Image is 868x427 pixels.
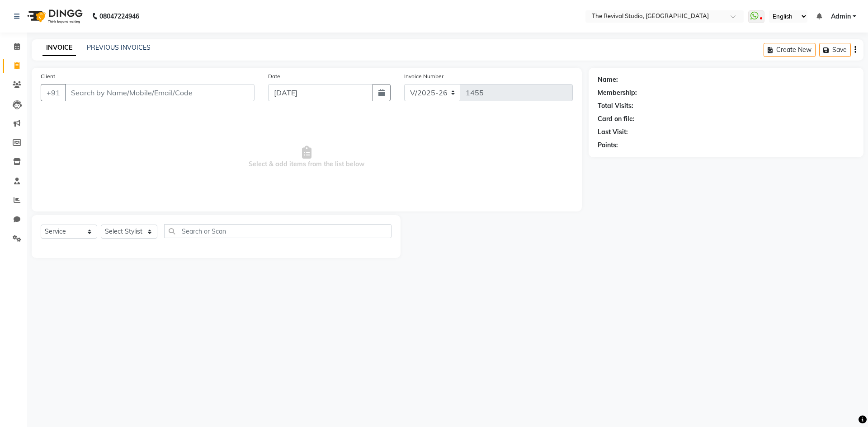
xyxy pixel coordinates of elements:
button: +91 [41,84,66,101]
button: Save [819,43,851,57]
input: Search or Scan [164,224,392,238]
label: Client [41,72,55,80]
input: Search by Name/Mobile/Email/Code [65,84,255,101]
div: Membership: [598,88,637,98]
label: Invoice Number [404,72,443,80]
div: Points: [598,141,618,150]
div: Total Visits: [598,101,633,111]
div: Last Visit: [598,127,628,137]
span: Admin [831,12,851,21]
div: Card on file: [598,114,635,124]
img: logo [23,4,85,29]
button: Create New [764,43,816,57]
a: PREVIOUS INVOICES [87,43,151,52]
label: Date [268,72,280,80]
b: 08047224946 [99,4,139,29]
a: INVOICE [42,40,76,56]
div: Name: [598,75,618,84]
span: Select & add items from the list below [41,112,573,202]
